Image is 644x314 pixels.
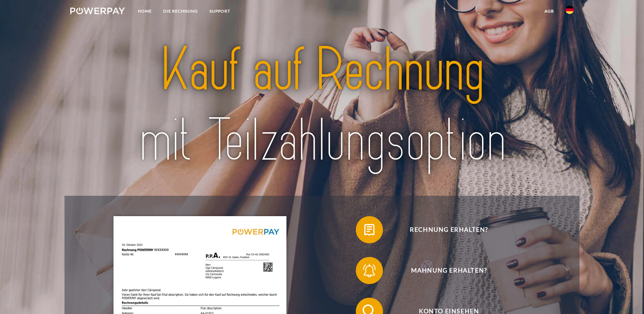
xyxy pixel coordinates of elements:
button: Rechnung erhalten? [356,216,532,243]
img: qb_bell.svg [361,262,378,279]
a: SUPPORT [204,5,236,17]
img: title-powerpay_de.svg [95,31,549,179]
img: de [566,6,574,14]
a: agb [539,5,560,17]
span: Mahnung erhalten? [366,257,532,284]
a: DIE RECHNUNG [158,5,204,17]
span: Rechnung erhalten? [366,216,532,243]
img: qb_bill.svg [361,221,378,238]
iframe: Schaltfläche zum Öffnen des Messaging-Fensters [617,287,639,309]
img: logo-powerpay-white.svg [70,7,125,14]
button: Mahnung erhalten? [356,257,532,284]
a: Home [132,5,158,17]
